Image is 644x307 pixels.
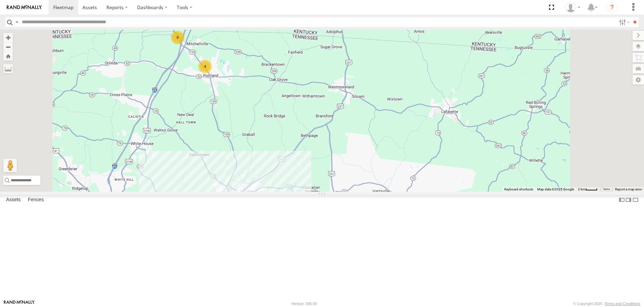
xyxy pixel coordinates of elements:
[633,75,644,85] label: Map Settings
[576,187,600,192] button: Map Scale: 2 km per 32 pixels
[607,2,617,13] i: ?
[291,302,317,306] div: Version: 306.00
[616,17,631,27] label: Search Filter Options
[3,42,13,52] button: Zoom out
[171,31,184,44] div: 9
[618,195,625,205] label: Dock Summary Table to the Left
[625,195,632,205] label: Dock Summary Table to the Right
[3,64,13,73] label: Measure
[563,2,583,12] div: Nele .
[14,17,20,27] label: Search Query
[3,159,17,172] button: Drag Pegman onto the map to open Street View
[3,33,13,42] button: Zoom in
[25,195,47,205] label: Fences
[603,188,610,190] a: Terms (opens in new tab)
[573,302,640,306] div: © Copyright 2025 -
[615,187,642,191] a: Report a map error
[504,187,533,192] button: Keyboard shortcuts
[198,60,212,73] div: 4
[632,195,639,205] label: Hide Summary Table
[578,187,585,191] span: 2 km
[3,195,24,205] label: Assets
[4,300,35,307] a: Visit our Website
[605,302,640,306] a: Terms and Conditions
[537,187,574,191] span: Map data ©2025 Google
[3,52,13,61] button: Zoom Home
[7,5,42,10] img: rand-logo.svg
